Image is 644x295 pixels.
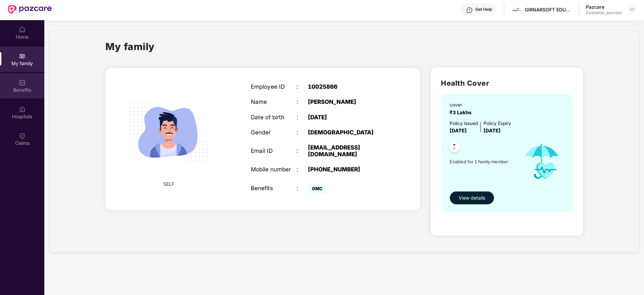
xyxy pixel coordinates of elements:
img: svg+xml;base64,PHN2ZyBpZD0iSG9zcGl0YWxzIiB4bWxucz0iaHR0cDovL3d3dy53My5vcmcvMjAwMC9zdmciIHdpZHRoPS... [19,106,26,113]
div: Benefits [251,185,296,192]
h1: My family [105,39,155,54]
div: : [296,98,308,105]
div: Employee ID [251,83,296,90]
span: [DATE] [450,128,467,134]
div: Name [251,98,296,105]
button: View details [450,191,494,205]
div: : [296,147,308,154]
div: [DATE] [308,114,388,121]
div: Date of birth [251,114,296,121]
div: : [296,129,308,136]
img: svg+xml;base64,PHN2ZyB3aWR0aD0iMjAiIGhlaWdodD0iMjAiIHZpZXdCb3g9IjAgMCAyMCAyMCIgZmlsbD0ibm9uZSIgeG... [19,53,26,59]
div: [PHONE_NUMBER] [308,166,388,173]
div: GIRNARSOFT EDUCATION SERVICES PRIVATE LIMITED [525,6,572,13]
div: [DEMOGRAPHIC_DATA] [308,129,388,136]
div: Customer_success [586,10,622,15]
div: Email ID [251,147,296,154]
img: cd%20colored%20full%20logo%20(1).png [512,5,522,14]
img: svg+xml;base64,PHN2ZyBpZD0iQ2xhaW0iIHhtbG5zPSJodHRwOi8vd3d3LnczLm9yZy8yMDAwL3N2ZyIgd2lkdGg9IjIwIi... [19,132,26,139]
h2: Health Cover [441,78,573,89]
span: SELF [163,180,174,188]
div: : [296,166,308,173]
img: svg+xml;base64,PHN2ZyBpZD0iSGVscC0zMngzMiIgeG1sbnM9Imh0dHA6Ly93d3cudzMub3JnLzIwMDAvc3ZnIiB3aWR0aD... [466,7,473,13]
div: [PERSON_NAME] [308,98,388,105]
div: [EMAIL_ADDRESS][DOMAIN_NAME] [308,144,388,158]
img: svg+xml;base64,PHN2ZyBpZD0iRHJvcGRvd24tMzJ4MzIiIHhtbG5zPSJodHRwOi8vd3d3LnczLm9yZy8yMDAwL3N2ZyIgd2... [629,7,635,12]
img: svg+xml;base64,PHN2ZyB4bWxucz0iaHR0cDovL3d3dy53My5vcmcvMjAwMC9zdmciIHdpZHRoPSI0OC45NDMiIGhlaWdodD... [446,140,463,156]
span: [DATE] [484,128,501,134]
div: Get Help [475,7,492,12]
img: icon [517,135,566,188]
div: : [296,114,308,121]
div: : [296,83,308,90]
div: Policy issued [450,120,478,127]
div: : [296,185,308,192]
img: New Pazcare Logo [8,5,52,14]
img: svg+xml;base64,PHN2ZyBpZD0iSG9tZSIgeG1sbnM9Imh0dHA6Ly93d3cudzMub3JnLzIwMDAvc3ZnIiB3aWR0aD0iMjAiIG... [19,26,26,33]
div: 10025866 [308,83,388,90]
img: svg+xml;base64,PHN2ZyB4bWxucz0iaHR0cDovL3d3dy53My5vcmcvMjAwMC9zdmciIHdpZHRoPSIyMjQiIGhlaWdodD0iMT... [120,84,217,180]
div: Policy Expiry [484,120,511,127]
div: Pazcare [586,4,622,10]
div: cover [450,101,474,109]
div: Mobile number [251,166,296,173]
span: ₹3 Lakhs [450,110,474,116]
span: GMC [308,184,327,193]
span: Enabled for 1 family member [450,158,517,165]
span: View details [459,194,485,202]
div: Gender [251,129,296,136]
img: svg+xml;base64,PHN2ZyBpZD0iQmVuZWZpdHMiIHhtbG5zPSJodHRwOi8vd3d3LnczLm9yZy8yMDAwL3N2ZyIgd2lkdGg9Ij... [19,79,26,86]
